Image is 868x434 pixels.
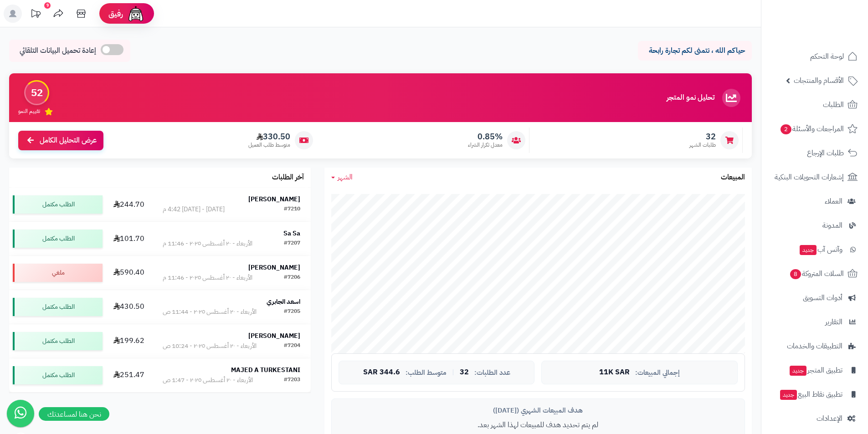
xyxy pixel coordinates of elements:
a: تحديثات المنصة [24,5,47,25]
a: الطلبات [767,94,863,116]
h3: المبيعات [721,174,745,182]
div: 9 [44,2,51,9]
span: جديد [780,390,797,400]
div: #7210 [284,205,300,214]
a: العملاء [767,190,863,212]
a: السلات المتروكة8 [767,263,863,285]
a: التطبيقات والخدمات [767,335,863,357]
td: 590.40 [106,256,152,290]
span: العملاء [825,195,842,208]
div: #7205 [284,307,300,317]
span: 330.50 [248,132,290,142]
div: الأربعاء - ٢٠ أغسطس ٢٠٢٥ - 1:47 ص [163,376,253,385]
span: طلبات الإرجاع [807,147,844,159]
span: الشهر [338,172,353,183]
div: الطلب مكتمل [13,366,103,384]
div: [DATE] - [DATE] 4:42 م [163,205,225,214]
span: 11K SAR [599,368,630,377]
span: عدد الطلبات: [474,369,510,377]
strong: MAJED A TURKESTANI [231,365,300,375]
span: عرض التحليل الكامل [40,135,97,146]
div: الأربعاء - ٢٠ أغسطس ٢٠٢٥ - 10:24 ص [163,342,257,351]
a: الشهر [331,172,353,183]
div: #7204 [284,342,300,351]
div: الأربعاء - ٢٠ أغسطس ٢٠٢٥ - 11:46 م [163,239,252,248]
strong: اسعد الجابري [267,297,300,306]
strong: [PERSON_NAME] [248,331,300,341]
div: الطلب مكتمل [13,195,103,214]
td: 199.62 [106,324,152,358]
span: 2 [781,124,791,134]
span: السلات المتروكة [789,267,844,280]
a: إشعارات التحويلات البنكية [767,166,863,188]
strong: [PERSON_NAME] [248,263,300,272]
span: جديد [790,366,806,376]
span: الطلبات [823,98,844,111]
span: 8 [790,269,801,279]
a: المراجعات والأسئلة2 [767,118,863,140]
td: 101.70 [106,222,152,255]
img: ai-face.png [127,5,145,23]
td: 251.47 [106,358,152,392]
span: إشعارات التحويلات البنكية [775,171,844,184]
div: الأربعاء - ٢٠ أغسطس ٢٠٢٥ - 11:44 ص [163,307,257,317]
span: المدونة [822,219,842,232]
span: معدل تكرار الشراء [468,141,503,149]
span: تطبيق نقاط البيع [779,388,842,401]
span: إعادة تحميل البيانات التلقائي [20,46,96,56]
div: #7206 [284,273,300,282]
span: إجمالي المبيعات: [635,369,680,377]
a: التقارير [767,311,863,333]
div: الطلب مكتمل [13,298,103,316]
a: طلبات الإرجاع [767,142,863,164]
div: هدف المبيعات الشهري ([DATE]) [339,406,738,415]
a: المدونة [767,214,863,236]
a: أدوات التسويق [767,287,863,309]
div: #7207 [284,239,300,248]
span: التطبيقات والخدمات [787,340,842,352]
a: الإعدادات [767,408,863,429]
h3: آخر الطلبات [272,174,304,182]
span: | [452,369,454,376]
span: التقارير [825,316,842,328]
span: 0.85% [468,132,503,142]
strong: [PERSON_NAME] [248,194,300,204]
strong: Sa Sa [283,229,300,238]
span: لوحة التحكم [810,50,844,63]
td: 430.50 [106,290,152,324]
span: أدوات التسويق [803,291,842,304]
span: المراجعات والأسئلة [780,123,844,135]
span: 344.6 SAR [363,368,400,377]
span: طلبات الشهر [689,141,716,149]
td: 244.70 [106,188,152,221]
span: 32 [689,132,716,142]
a: عرض التحليل الكامل [18,131,103,150]
span: 32 [460,368,469,377]
span: متوسط طلب العميل [248,141,290,149]
p: حياكم الله ، نتمنى لكم تجارة رابحة [645,46,745,56]
span: تقييم النمو [18,107,40,115]
span: الإعدادات [817,412,842,425]
span: تطبيق المتجر [789,364,842,377]
span: جديد [800,245,817,255]
a: وآتس آبجديد [767,239,863,260]
span: الأقسام والمنتجات [794,74,844,87]
div: الأربعاء - ٢٠ أغسطس ٢٠٢٥ - 11:46 م [163,273,252,282]
h3: تحليل نمو المتجر [667,94,714,102]
a: تطبيق نقاط البيعجديد [767,383,863,405]
div: #7203 [284,376,300,385]
div: الطلب مكتمل [13,332,103,350]
p: لم يتم تحديد هدف للمبيعات لهذا الشهر بعد. [339,420,738,430]
span: رفيق [108,8,123,19]
span: وآتس آب [799,243,842,256]
span: متوسط الطلب: [406,369,447,377]
div: ملغي [13,264,103,282]
a: تطبيق المتجرجديد [767,359,863,381]
a: لوحة التحكم [767,46,863,67]
div: الطلب مكتمل [13,230,103,248]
